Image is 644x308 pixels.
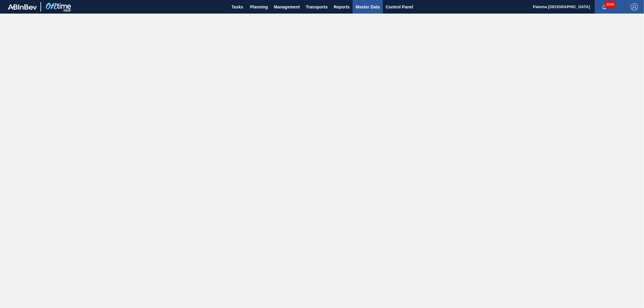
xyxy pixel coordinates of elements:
span: Tasks [231,3,244,11]
span: Planning [250,3,268,11]
span: Management [274,3,300,11]
span: Master Data [356,3,380,11]
img: TNhmsLtSVTkK8tSr43FrP2fwEKptu5GPRR3wAAAABJRU5ErkJggg== [8,4,37,10]
button: Notifications [595,3,614,11]
span: Reports [334,3,350,11]
img: Logout [631,3,638,11]
span: Control Panel [386,3,413,11]
span: 8995 [605,1,616,8]
span: Transports [306,3,328,11]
